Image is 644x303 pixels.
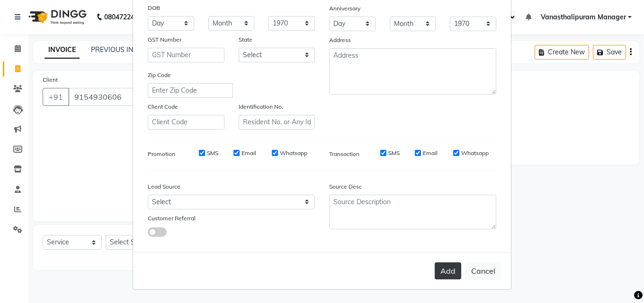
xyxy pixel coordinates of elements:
[329,182,362,191] label: Source Desc
[435,262,461,279] button: Add
[148,83,233,98] input: Enter Zip Code
[207,149,218,157] label: SMS
[241,149,256,157] label: Email
[329,36,351,44] label: Address
[329,4,360,13] label: Anniversary
[148,71,171,79] label: Zip Code
[148,4,160,12] label: DOB
[239,35,252,44] label: State
[148,182,180,191] label: Lead Source
[423,149,438,157] label: Email
[239,115,315,130] input: Resident No. or Any Id
[280,149,307,157] label: Whatsapp
[148,35,181,44] label: GST Number
[148,103,178,111] label: Client Code
[329,150,359,158] label: Transaction
[148,115,224,130] input: Client Code
[148,150,175,158] label: Promotion
[148,48,224,62] input: GST Number
[461,149,489,157] label: Whatsapp
[388,149,400,157] label: SMS
[148,214,196,223] label: Customer Referral
[465,262,501,280] button: Cancel
[239,103,283,111] label: Identification No.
